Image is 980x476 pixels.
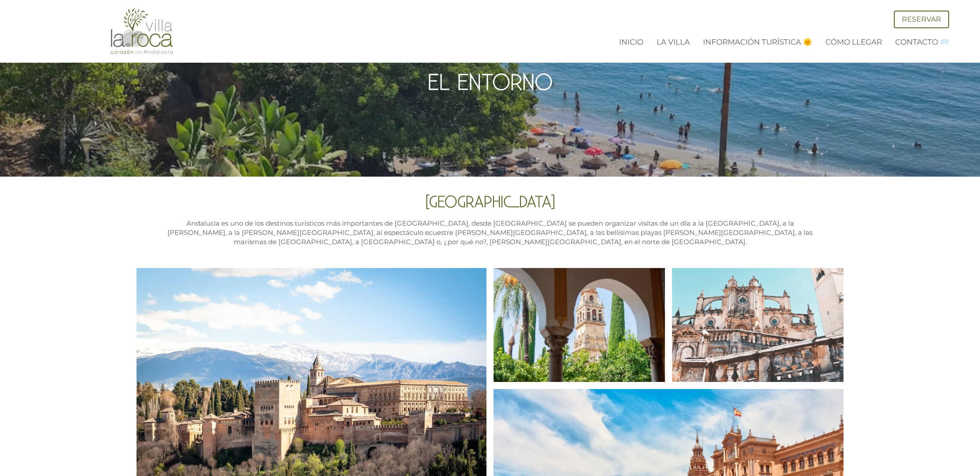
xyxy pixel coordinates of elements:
a: Contacto 📨 [895,38,949,46]
div: Andalucía es uno de los destinos turísticos más importantes de [GEOGRAPHIC_DATA], desde [GEOGRAPH... [167,219,813,247]
a: Inicio [619,38,643,46]
h2: [GEOGRAPHIC_DATA] [167,194,813,219]
a: Reservar [894,11,949,28]
img: Villa La Roca - Situada en un tranquilo pueblo blanco de Montecorto , a 20 minutos de la ciudad m... [109,8,175,55]
a: La Villa [657,38,690,46]
h1: El entorno [428,71,553,95]
a: Información Turística 🌞 [703,38,812,46]
a: Cómo Llegar [825,38,882,46]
